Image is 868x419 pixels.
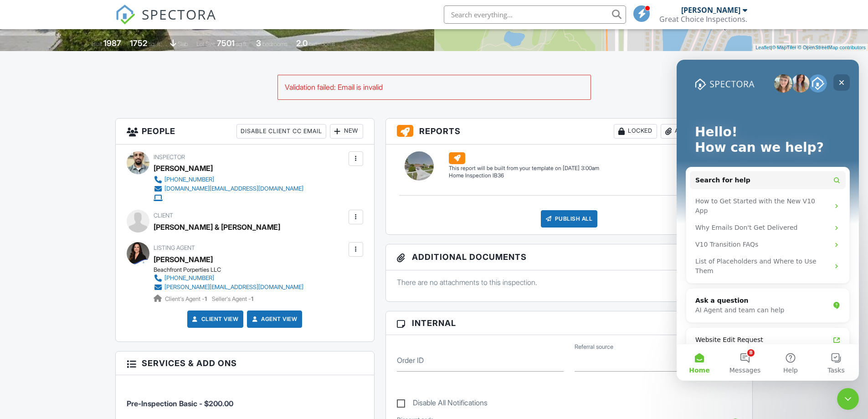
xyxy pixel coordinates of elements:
[154,253,213,266] a: [PERSON_NAME]
[142,5,216,24] span: SPECTORA
[386,244,753,270] h3: Additional Documents
[165,295,208,302] span: Client's Agent -
[444,5,626,24] input: Search everything...
[798,45,866,50] a: © OpenStreetMap contributors
[164,185,303,192] div: [DOMAIN_NAME][EMAIL_ADDRESS][DOMAIN_NAME]
[753,44,868,52] div: |
[196,41,216,47] span: Lot Size
[115,5,135,25] img: The Best Home Inspection Software - Spectora
[127,382,363,416] li: Service: Pre-Inspection Basic
[115,12,216,31] a: SPECTORA
[154,161,213,175] div: [PERSON_NAME]
[250,315,297,324] a: Agent View
[205,295,207,302] strong: 1
[397,355,424,365] label: Order ID
[251,295,253,302] strong: 1
[449,172,599,180] div: Home Inspection IB36
[236,41,247,47] span: sq.ft.
[154,220,280,234] div: [PERSON_NAME] & [PERSON_NAME]
[154,175,303,184] a: [PHONE_NUMBER]
[330,124,363,139] div: New
[116,352,374,375] h3: Services & Add ons
[103,38,121,48] div: 1987
[772,45,796,50] a: © MapTiler
[127,399,233,408] span: Pre-Inspection Basic - $200.00
[217,38,235,48] div: 7501
[262,41,288,47] span: bedrooms
[190,315,239,324] a: Client View
[178,41,188,47] span: slab
[449,165,599,172] div: This report will be built from your template on [DATE] 3:00am
[116,119,374,145] h3: People
[164,176,214,183] div: [PHONE_NUMBER]
[212,295,253,302] span: Seller's Agent -
[541,210,598,228] div: Publish All
[659,15,747,24] div: Great Choice Inspections.
[256,38,261,48] div: 3
[154,154,185,160] span: Inspector
[130,38,147,48] div: 1752
[149,41,161,47] span: sq. ft.
[681,5,740,15] div: [PERSON_NAME]
[386,311,753,335] h3: Internal
[92,41,102,47] span: Built
[837,388,859,410] iframe: Intercom live chat
[614,124,657,139] div: Locked
[309,41,335,47] span: bathrooms
[575,343,613,351] label: Referral source
[397,398,488,410] label: Disable All Notifications
[236,124,326,139] div: Disable Client CC Email
[278,75,591,99] div: Validation failed: Email is invalid
[154,244,195,251] span: Listing Agent
[661,124,704,139] div: Attach
[154,184,303,193] a: [DOMAIN_NAME][EMAIL_ADDRESS][DOMAIN_NAME]
[154,266,311,274] div: Beachfront Porperties LLC
[154,274,303,283] a: [PHONE_NUMBER]
[386,119,753,145] h3: Reports
[154,283,303,292] a: [PERSON_NAME][EMAIL_ADDRESS][DOMAIN_NAME]
[164,274,214,282] div: [PHONE_NUMBER]
[677,60,859,381] iframe: Intercom live chat
[296,38,308,48] div: 2.0
[755,45,770,50] a: Leaflet
[164,284,303,291] div: [PERSON_NAME][EMAIL_ADDRESS][DOMAIN_NAME]
[397,277,742,287] p: There are no attachments to this inspection.
[154,212,173,219] span: Client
